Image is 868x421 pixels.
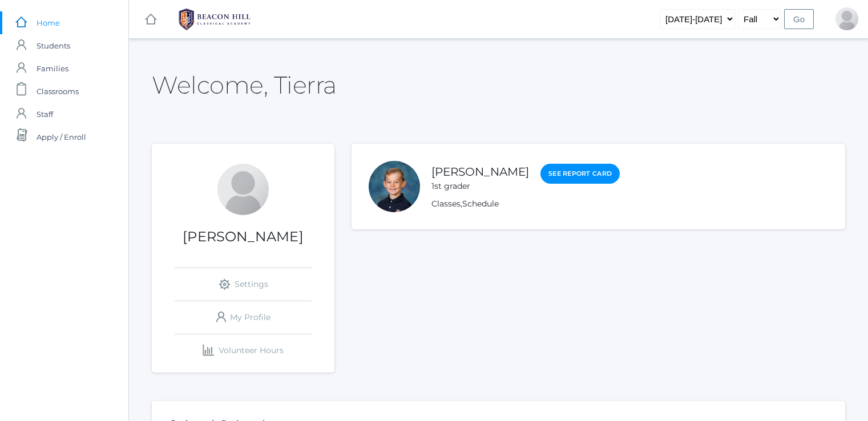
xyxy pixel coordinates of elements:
a: Schedule [462,199,499,209]
a: Settings [175,268,312,301]
span: Families [37,57,68,80]
div: 1st grader [431,180,529,192]
a: Volunteer Hours [175,334,312,367]
h2: Welcome, Tierra [152,72,337,98]
span: Home [37,11,60,34]
span: Apply / Enroll [37,126,86,148]
h1: [PERSON_NAME] [152,229,334,244]
div: Tierra Crocker [217,164,269,215]
div: Koen Crocker [369,161,420,212]
a: My Profile [175,301,312,334]
div: , [431,198,620,210]
img: 1_BHCALogos-05.png [172,5,257,34]
div: Tierra Crocker [835,7,858,30]
span: Staff [37,103,53,126]
input: Go [784,9,814,29]
a: [PERSON_NAME] [431,165,529,179]
span: Classrooms [37,80,79,103]
a: See Report Card [540,164,620,184]
a: Classes [431,199,461,209]
span: Students [37,34,70,57]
